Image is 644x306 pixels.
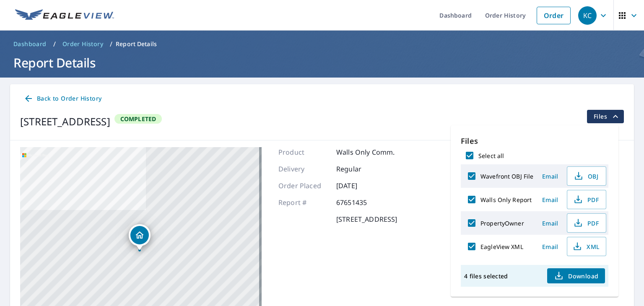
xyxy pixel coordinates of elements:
[540,196,560,204] span: Email
[278,164,329,174] p: Delivery
[336,147,395,157] p: Walls Only Comm.
[336,197,387,207] p: 67651435
[336,164,387,174] p: Regular
[278,197,329,207] p: Report #
[110,39,112,49] li: /
[567,237,606,256] button: XML
[480,243,523,251] label: EagleView XML
[478,152,504,160] label: Select all
[587,110,624,123] button: filesDropdownBtn-67651435
[115,115,161,123] span: Completed
[336,214,397,224] p: [STREET_ADDRESS]
[572,194,599,205] span: PDF
[540,219,560,227] span: Email
[336,181,387,191] p: [DATE]
[537,170,563,183] button: Email
[23,93,101,104] span: Back to Order History
[572,241,599,252] span: XML
[537,7,571,24] a: Order
[480,172,533,180] label: Wavefront OBJ File
[540,172,560,180] span: Email
[129,224,151,250] div: Dropped pin, building 1, Residential property, 17755 Ravenna Rd Chagrin Falls, OH 44023
[578,6,597,25] div: KC
[278,147,329,157] p: Product
[10,54,634,71] h1: Report Details
[480,219,524,227] label: PropertyOwner
[53,39,56,49] li: /
[540,243,560,251] span: Email
[554,271,598,281] span: Download
[59,37,106,51] a: Order History
[572,218,599,228] span: PDF
[20,114,110,129] div: [STREET_ADDRESS]
[567,190,606,209] button: PDF
[480,196,532,204] label: Walls Only Report
[537,240,563,253] button: Email
[464,272,508,280] p: 4 files selected
[461,135,608,147] p: Files
[10,37,50,51] a: Dashboard
[547,268,605,283] button: Download
[567,166,606,186] button: OBJ
[567,213,606,233] button: PDF
[572,171,599,181] span: OBJ
[594,112,621,122] span: Files
[537,217,563,230] button: Email
[278,181,329,191] p: Order Placed
[10,37,634,51] nav: breadcrumb
[20,91,105,106] a: Back to Order History
[62,40,103,48] span: Order History
[116,40,157,48] p: Report Details
[537,193,563,206] button: Email
[13,40,47,48] span: Dashboard
[15,9,114,22] img: EV Logo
